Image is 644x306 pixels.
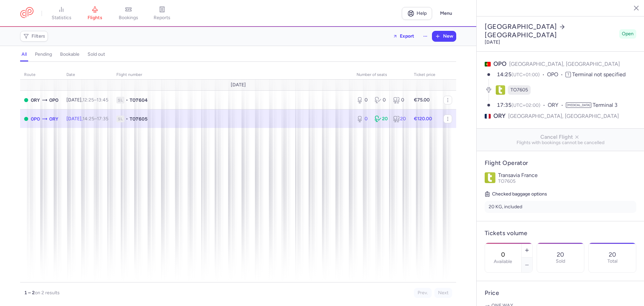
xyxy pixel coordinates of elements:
[49,96,58,104] span: OPO
[557,251,564,258] p: 20
[393,116,406,122] div: 20
[485,289,636,297] h4: Price
[547,71,566,79] span: OPO
[509,61,620,67] span: [GEOGRAPHIC_DATA], [GEOGRAPHIC_DATA]
[434,288,452,298] button: Next
[35,290,60,296] span: on 2 results
[66,116,108,122] span: [DATE],
[417,11,427,16] span: Help
[485,23,616,39] h2: [GEOGRAPHIC_DATA] [GEOGRAPHIC_DATA]
[400,34,414,39] span: Export
[497,102,512,108] time: 17:35
[88,51,105,57] h4: sold out
[35,51,52,57] h4: pending
[593,102,618,108] span: Terminal 3
[129,116,148,122] span: TO7605
[498,172,636,178] p: Transavia France
[493,112,505,120] span: ORY
[410,70,439,80] th: Ticket price
[32,34,45,39] span: Filters
[485,201,636,213] li: 20 KG, included
[497,71,512,78] time: 14:25
[607,259,618,264] p: Total
[482,140,639,145] span: Flights with bookings cannot be cancelled
[119,15,138,21] span: bookings
[566,72,571,77] span: T
[436,7,456,20] button: Menu
[126,116,128,122] span: •
[485,229,636,237] h4: Tickets volume
[62,70,112,80] th: date
[512,72,540,78] span: (UTC+01:00)
[485,172,495,183] img: Transavia France logo
[388,31,419,42] button: Export
[112,70,353,80] th: Flight number
[496,85,505,95] figure: TO airline logo
[112,6,145,21] a: bookings
[126,97,128,103] span: •
[353,70,410,80] th: number of seats
[493,60,506,68] span: OPO
[83,97,94,103] time: 12:25
[375,116,387,122] div: 20
[443,34,453,39] span: New
[31,96,40,104] span: ORY
[393,97,406,103] div: 0
[511,87,528,93] span: TO7605
[231,82,246,88] span: [DATE]
[20,31,48,41] button: Filters
[21,51,27,57] h4: all
[498,178,516,184] span: TO7605
[88,15,102,21] span: flights
[414,97,430,103] strong: €75.00
[609,251,616,258] p: 20
[154,15,170,21] span: reports
[357,97,369,103] div: 0
[414,288,432,298] button: Prev.
[566,102,591,108] span: [MEDICAL_DATA]
[97,97,108,103] time: 13:45
[116,116,124,122] span: 1L
[83,116,94,122] time: 14:25
[24,290,35,296] strong: 1 – 2
[129,97,148,103] span: TO7604
[508,112,619,120] span: [GEOGRAPHIC_DATA], [GEOGRAPHIC_DATA]
[20,70,62,80] th: route
[78,6,112,21] a: flights
[83,97,108,103] span: –
[97,116,108,122] time: 17:35
[485,39,500,45] time: [DATE]
[20,7,34,19] a: CitizenPlane red outlined logo
[145,6,179,21] a: reports
[402,7,432,20] a: Help
[49,115,58,123] span: ORY
[556,259,565,264] p: Sold
[45,6,78,21] a: statistics
[52,15,71,21] span: statistics
[66,97,108,103] span: [DATE],
[432,31,456,41] button: New
[485,190,636,198] h5: Checked baggage options
[512,102,540,108] span: (UTC+02:00)
[60,51,79,57] h4: bookable
[482,134,639,140] span: Cancel Flight
[485,159,636,167] h4: Flight Operator
[414,116,432,122] strong: €120.00
[83,116,108,122] span: –
[572,71,626,78] span: Terminal not specified
[622,31,634,37] span: Open
[548,101,566,109] span: ORY
[357,116,369,122] div: 0
[31,115,40,123] span: OPO
[116,97,124,103] span: 1L
[494,259,512,264] label: Available
[375,97,387,103] div: 0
